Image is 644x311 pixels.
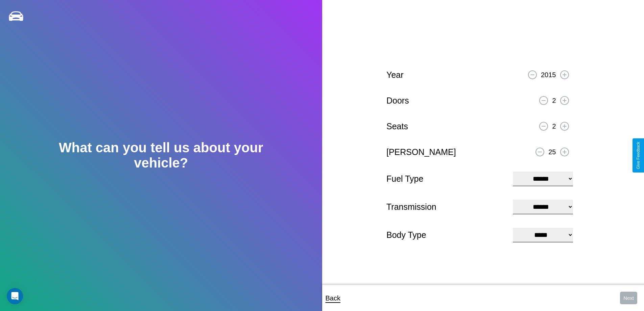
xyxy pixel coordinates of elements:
[386,119,408,134] p: Seats
[326,292,340,304] p: Back
[7,288,23,304] iframe: Intercom live chat
[386,171,506,186] p: Fuel Type
[541,69,556,81] p: 2015
[548,146,556,158] p: 25
[636,142,641,169] div: Give Feedback
[386,145,456,160] p: [PERSON_NAME]
[552,94,556,107] p: 2
[386,93,409,108] p: Doors
[552,120,556,132] p: 2
[32,140,290,171] h2: What can you tell us about your vehicle?
[386,67,404,83] p: Year
[386,227,506,243] p: Body Type
[620,292,637,304] button: Next
[386,199,506,215] p: Transmission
